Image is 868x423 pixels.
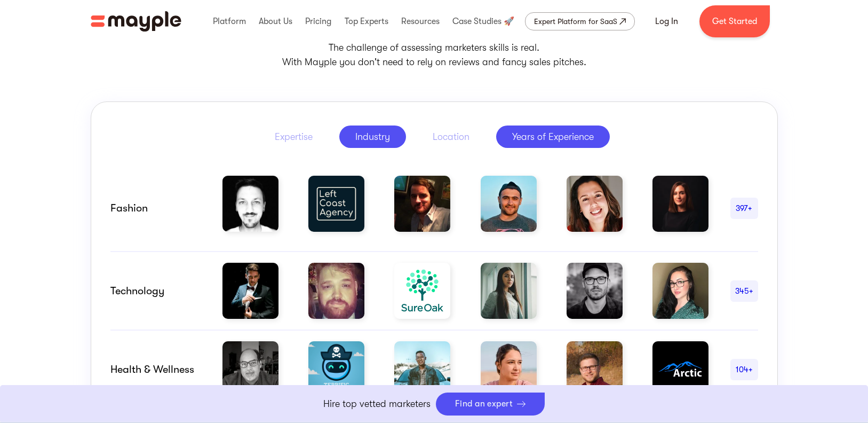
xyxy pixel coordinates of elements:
[534,15,617,28] div: Expert Platform for SaaS
[730,285,758,297] div: 345+
[355,130,390,143] div: Industry
[210,4,249,38] div: Platform
[110,363,201,376] div: Health & Wellness
[91,11,181,32] a: home
[730,202,758,215] div: 397+
[699,5,770,37] a: Get Started
[642,9,691,34] a: Log In
[342,4,391,38] div: Top Experts
[91,11,181,32] img: Mayple logo
[433,130,469,143] div: Location
[91,41,778,69] p: The challenge of assessing marketers skills is real. With Mayple you don't need to rely on review...
[275,130,313,143] div: Expertise
[302,4,334,38] div: Pricing
[815,372,868,423] iframe: Chat Widget
[525,12,635,30] a: Expert Platform for SaaS
[730,363,758,376] div: 104+
[512,130,594,143] div: Years of Experience
[110,202,201,215] div: Fashion
[399,4,442,38] div: Resources
[256,4,295,38] div: About Us
[110,285,201,297] div: Technology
